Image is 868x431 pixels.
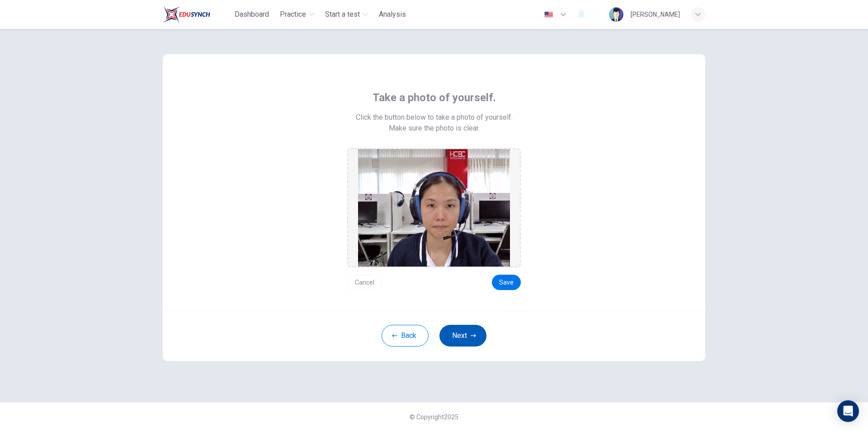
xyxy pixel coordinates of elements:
button: Next [439,325,486,347]
button: Cancel [347,275,382,290]
span: Click the button below to take a photo of yourself. [356,112,513,123]
button: Practice [276,6,318,23]
span: © Copyright 2025 [410,413,458,421]
button: Save [492,275,521,290]
div: Open Intercom Messenger [837,400,859,422]
img: Train Test logo [163,5,210,23]
span: Take a photo of yourself. [373,90,496,105]
div: [PERSON_NAME] [631,9,680,20]
button: Start a test [321,6,372,23]
img: Profile picture [609,7,623,22]
button: Back [382,325,429,347]
a: Train Test logo [163,5,231,23]
span: Make sure the photo is clear. [389,123,480,134]
img: preview screemshot [358,149,510,267]
span: Practice [280,9,306,20]
span: Dashboard [235,9,269,20]
img: en [543,11,554,18]
button: Dashboard [231,6,273,23]
span: Analysis [379,9,406,20]
button: Analysis [375,6,410,23]
span: Start a test [325,9,360,20]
